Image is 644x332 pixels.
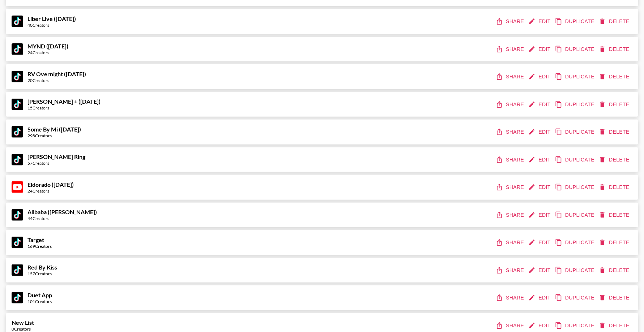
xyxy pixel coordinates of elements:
button: delete [597,70,632,83]
strong: Alibaba ([PERSON_NAME]) [27,208,97,215]
button: delete [597,125,632,139]
button: edit [527,291,554,305]
div: 40 Creators [27,22,76,28]
img: TikTok [12,43,23,55]
button: delete [597,291,632,305]
strong: Some By Mi ([DATE]) [27,126,81,133]
button: duplicate [554,208,597,222]
strong: Target [27,236,44,243]
strong: RV Overnight ([DATE]) [27,70,86,77]
strong: Eldorado ([DATE]) [27,181,74,188]
div: 298 Creators [27,133,81,138]
div: 169 Creators [27,243,52,249]
button: delete [597,264,632,277]
img: TikTok [12,71,23,82]
div: 24 Creators [27,50,68,55]
button: duplicate [554,98,597,111]
img: YouTube [12,181,23,193]
button: duplicate [554,153,597,167]
strong: New List [12,319,34,326]
div: 24 Creators [27,188,74,194]
img: TikTok [12,99,23,110]
strong: Red By Kiss [27,264,57,271]
button: share [494,98,527,111]
button: edit [527,264,554,277]
div: 157 Creators [27,271,57,276]
button: edit [527,43,554,56]
button: duplicate [554,70,597,83]
button: edit [527,153,554,167]
img: TikTok [12,126,23,138]
div: 20 Creators [27,78,86,83]
div: 15 Creators [27,105,101,111]
button: share [494,264,527,277]
button: edit [527,208,554,222]
div: 101 Creators [27,299,52,304]
button: edit [527,98,554,111]
button: delete [597,98,632,111]
button: delete [597,153,632,167]
button: delete [597,208,632,222]
button: edit [527,181,554,194]
button: share [494,125,527,139]
strong: Duet App [27,292,52,298]
button: edit [527,15,554,28]
strong: Liber Live ([DATE]) [27,15,76,22]
button: duplicate [554,43,597,56]
strong: [PERSON_NAME] Ring [27,153,85,160]
img: TikTok [12,154,23,165]
img: TikTok [12,237,23,248]
button: share [494,236,527,249]
button: share [494,70,527,83]
img: TikTok [12,292,23,303]
button: duplicate [554,181,597,194]
button: edit [527,125,554,139]
strong: [PERSON_NAME] + ([DATE]) [27,98,101,105]
button: duplicate [554,291,597,305]
button: share [494,153,527,167]
button: duplicate [554,125,597,139]
button: duplicate [554,264,597,277]
img: TikTok [12,264,23,276]
img: TikTok [12,209,23,221]
button: share [494,208,527,222]
div: 57 Creators [27,160,85,166]
button: edit [527,70,554,83]
img: TikTok [12,16,23,27]
div: 44 Creators [27,216,97,221]
button: duplicate [554,236,597,249]
button: delete [597,15,632,28]
button: share [494,181,527,194]
button: share [494,15,527,28]
button: delete [597,236,632,249]
button: share [494,291,527,305]
button: delete [597,43,632,56]
button: edit [527,236,554,249]
strong: MYND ([DATE]) [27,43,68,49]
button: delete [597,181,632,194]
button: share [494,43,527,56]
div: 0 Creators [12,326,34,332]
button: duplicate [554,15,597,28]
